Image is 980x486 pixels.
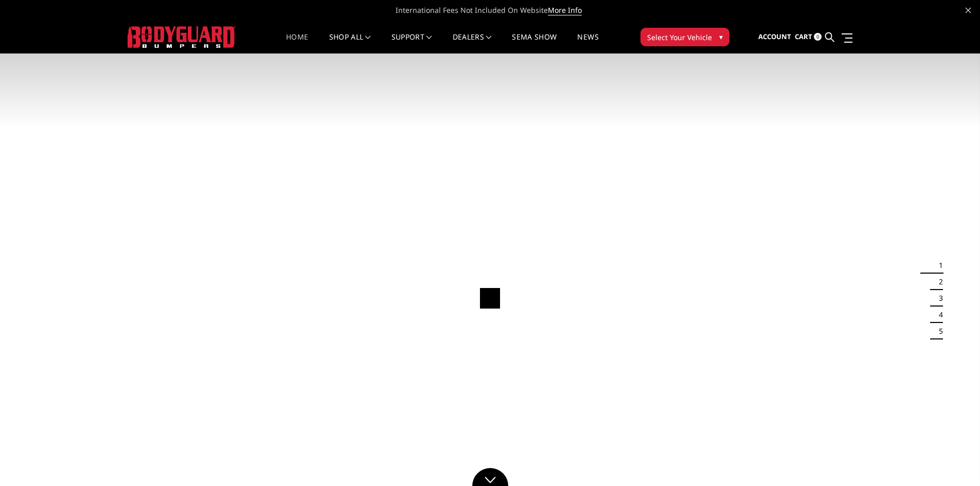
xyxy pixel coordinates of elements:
a: SEMA Show [512,33,557,53]
button: 3 of 5 [933,290,943,307]
span: Select Your Vehicle [647,32,712,43]
a: Click to Down [472,468,508,486]
a: News [577,33,598,53]
a: shop all [329,33,371,53]
button: 4 of 5 [933,307,943,323]
img: BODYGUARD BUMPERS [128,26,236,47]
a: Home [286,33,308,53]
a: Support [391,33,432,53]
span: ▾ [719,31,723,42]
button: 2 of 5 [933,274,943,290]
button: Select Your Vehicle [640,28,729,46]
button: 5 of 5 [933,323,943,339]
a: Account [758,23,791,51]
a: More Info [548,5,582,15]
button: 1 of 5 [933,257,943,274]
span: 0 [814,33,822,41]
a: Cart 0 [795,23,822,51]
a: Dealers [453,33,492,53]
span: Account [758,32,791,41]
span: Cart [795,32,812,41]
